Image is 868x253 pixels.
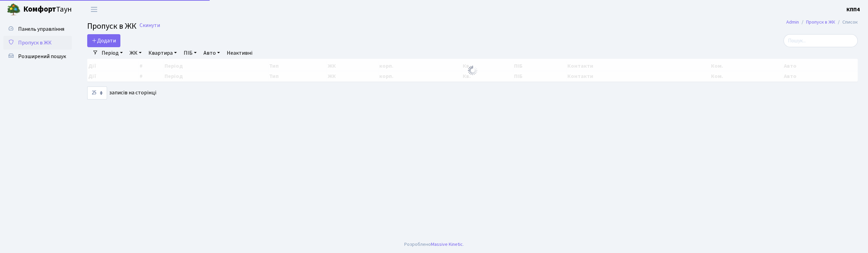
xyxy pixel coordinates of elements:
[87,34,120,47] a: Додати
[776,15,868,29] nav: breadcrumb
[127,47,144,59] a: ЖК
[87,86,156,99] label: записів на сторінці
[86,4,103,15] button: Переключити навігацію
[23,4,72,15] span: Таун
[99,47,126,59] a: Період
[87,86,107,99] select: записів на сторінці
[846,6,860,13] b: КПП4
[201,47,223,59] a: Авто
[7,3,21,16] img: logo.png
[835,18,858,26] li: Список
[786,18,799,26] a: Admin
[3,22,72,36] a: Панель управління
[181,47,199,59] a: ПІБ
[18,39,52,46] span: Пропуск в ЖК
[404,241,464,248] div: Розроблено .
[784,34,858,47] input: Пошук...
[140,22,160,29] a: Скинути
[806,18,835,26] a: Пропуск в ЖК
[146,47,180,59] a: Квартира
[467,65,478,76] img: Обробка...
[431,241,463,248] a: Massive Kinetic
[224,47,255,59] a: Неактивні
[18,53,66,60] span: Розширений пошук
[92,37,116,44] span: Додати
[3,50,72,63] a: Розширений пошук
[3,36,72,50] a: Пропуск в ЖК
[87,20,136,32] span: Пропуск в ЖК
[18,25,64,33] span: Панель управління
[846,5,860,14] a: КПП4
[23,4,56,15] b: Комфорт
